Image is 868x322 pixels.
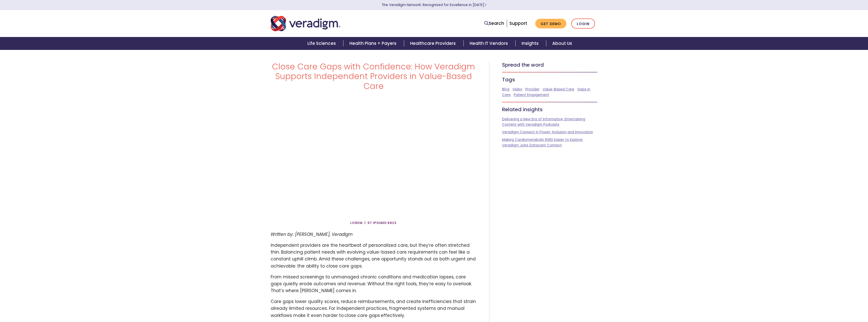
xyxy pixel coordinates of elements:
a: Health IT Vendors [464,37,515,50]
img: Veradigm logo [271,15,340,32]
p: Independent providers are the heartbeat of personalized care, but they’re often stretched thin. B... [271,242,476,270]
h1: Close Care Gaps with Confidence: How Veradigm Supports Independent Providers in Value-Based Care [271,62,476,91]
a: Value-Based Care [543,87,574,92]
em: Written by: [PERSON_NAME], Veradigm [271,231,353,237]
a: The Veradigm Network: Recognized for Excellence in [DATE]Learn More [382,3,487,7]
a: About Us [546,37,578,50]
a: Support [509,20,527,26]
h5: Related insights [502,106,598,112]
iframe: YouTube video player [271,99,476,215]
a: Provider [525,87,540,92]
a: Health Plans + Payers [343,37,404,50]
a: Veradigm Connect in Power: Inclusion and Innovation [502,130,593,135]
h5: Spread the word [502,62,598,68]
a: Patient Engagement [514,92,549,97]
a: Delivering a New Era of Informative, Entertaining Content with Veradigm Podcasts [502,117,585,127]
span: Lorem | 57 Ipsumd 8623 [350,219,396,227]
span: Learn More [484,3,487,7]
p: From missed screenings to unmanaged chronic conditions and medication lapses, care gaps quietly e... [271,274,476,294]
p: Care gaps lower quality scores, reduce reimbursements, and create inefficiencies that strain alre... [271,298,476,319]
a: Blog [502,87,509,92]
a: Life Sciences [301,37,343,50]
a: Video [512,87,522,92]
h5: Tags [502,77,598,83]
a: Login [571,18,595,29]
a: Get Demo [535,19,566,29]
a: Gaps in Care [502,87,590,97]
a: Making Cardiometabolic RWD Easier to Explore: Veradigm Joins Datavant Connect [502,137,583,148]
a: Search [484,20,504,27]
a: Healthcare Providers [404,37,463,50]
a: Insights [515,37,546,50]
